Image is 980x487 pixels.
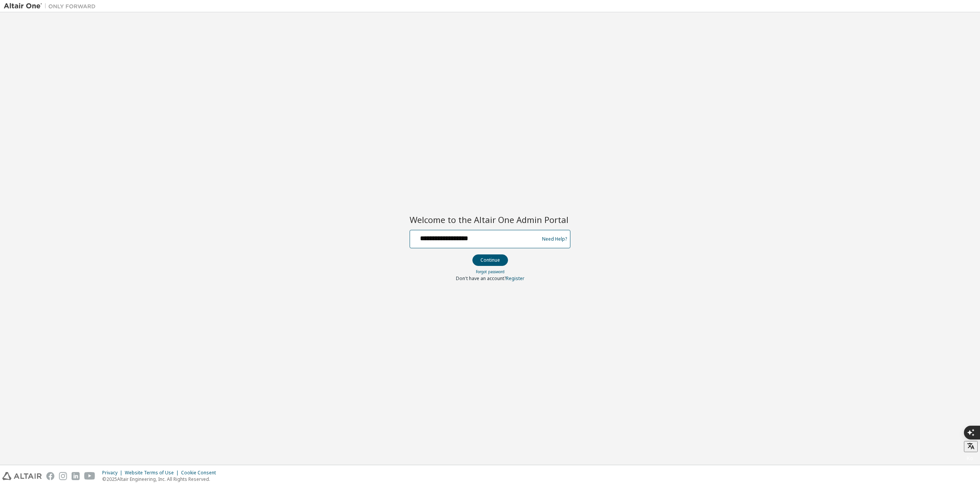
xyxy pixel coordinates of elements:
[506,275,524,282] a: Register
[4,2,100,10] img: Altair One
[102,476,220,482] p: © 2025 Altair Engineering, Inc. All Rights Reserved.
[181,470,220,476] div: Cookie Consent
[102,470,125,476] div: Privacy
[72,472,80,480] img: linkedin.svg
[472,254,508,266] button: Continue
[125,470,181,476] div: Website Terms of Use
[410,214,570,225] h2: Welcome to the Altair One Admin Portal
[59,472,67,480] img: instagram.svg
[456,275,506,282] span: Don't have an account?
[542,239,567,239] a: Need Help?
[476,269,505,274] a: Forgot password
[46,472,54,480] img: facebook.svg
[84,472,95,480] img: youtube.svg
[2,472,42,480] img: altair_logo.svg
